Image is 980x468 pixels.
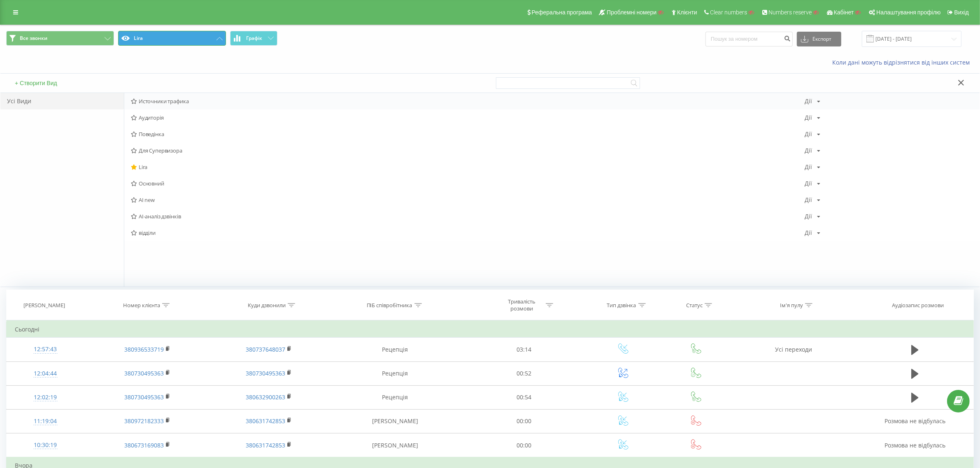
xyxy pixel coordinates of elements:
[15,437,76,453] div: 10:30:19
[954,9,969,16] span: Вихід
[246,393,285,401] a: 380632900263
[124,345,164,353] a: 380936533719
[805,230,812,236] div: Дії
[805,181,812,186] div: Дії
[124,369,164,377] a: 380730495363
[805,164,812,170] div: Дії
[246,441,285,449] a: 380631742853
[532,9,592,16] span: Реферальна програма
[463,433,584,458] td: 00:00
[780,302,803,309] div: Ім'я пулу
[246,417,285,425] a: 380631742853
[131,148,805,153] span: Для Супервизора
[677,9,697,16] span: Клієнти
[327,433,463,458] td: [PERSON_NAME]
[607,9,656,16] span: Проблемні номери
[327,385,463,409] td: Рецепція
[832,58,974,66] a: Коли дані можуть відрізнятися вiд інших систем
[885,441,945,449] span: Розмова не відбулась
[131,164,805,170] span: Lira
[463,338,584,361] td: 03:14
[885,417,945,425] span: Розмова не відбулась
[23,302,65,309] div: [PERSON_NAME]
[6,31,114,46] button: Все звонки
[124,441,164,449] a: 380673169083
[15,366,76,382] div: 12:04:44
[131,197,805,203] span: AI new
[131,98,805,104] span: Источники трафика
[131,131,805,137] span: Поведінка
[805,197,812,203] div: Дії
[15,389,76,405] div: 12:02:19
[118,31,226,46] button: Lira
[705,32,793,46] input: Пошук за номером
[124,417,164,425] a: 380972182333
[797,32,841,46] button: Експорт
[131,230,805,236] span: відділи
[327,361,463,385] td: Рецепція
[731,338,857,361] td: Усі переходи
[246,345,285,353] a: 380737648037
[834,9,854,16] span: Кабінет
[607,302,636,309] div: Тип дзвінка
[892,302,944,309] div: Аудіозапис розмови
[805,213,812,219] div: Дії
[686,302,703,309] div: Статус
[124,393,164,401] a: 380730495363
[805,115,812,120] div: Дії
[327,409,463,433] td: [PERSON_NAME]
[230,31,277,46] button: Графік
[463,361,584,385] td: 00:52
[20,35,47,42] span: Все звонки
[12,79,60,87] button: + Створити Вид
[131,115,805,120] span: Аудиторія
[876,9,940,16] span: Налаштування профілю
[367,302,412,309] div: ПІБ співробітника
[131,181,805,186] span: Основний
[500,298,544,312] div: Тривалість розмови
[805,131,812,137] div: Дії
[0,93,124,109] div: Усі Види
[463,385,584,409] td: 00:54
[248,302,286,309] div: Куди дзвонили
[15,341,76,357] div: 12:57:43
[805,148,812,153] div: Дії
[246,369,285,377] a: 380730495363
[7,321,974,338] td: Сьогодні
[805,98,812,104] div: Дії
[246,35,262,41] span: Графік
[463,409,584,433] td: 00:00
[327,338,463,361] td: Рецепція
[15,413,76,429] div: 11:19:04
[710,9,747,16] span: Clear numbers
[768,9,812,16] span: Numbers reserve
[123,302,160,309] div: Номер клієнта
[955,79,967,88] button: Закрити
[131,213,805,219] span: AI-аналіз дзвінків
